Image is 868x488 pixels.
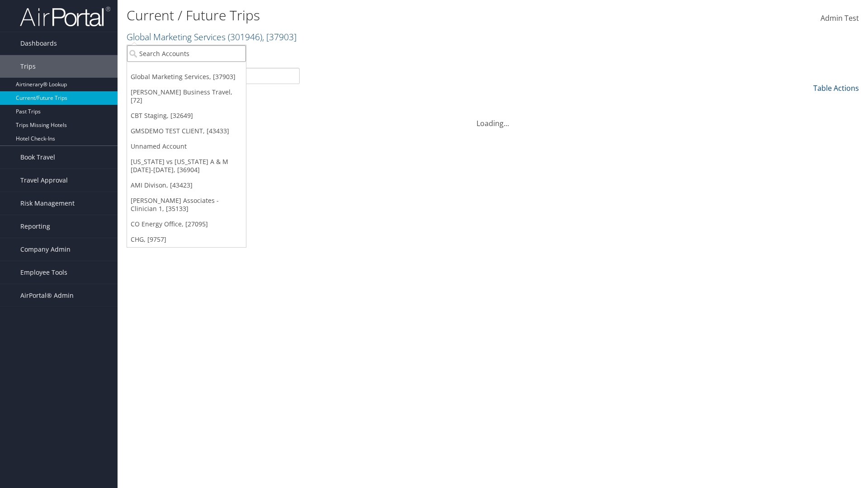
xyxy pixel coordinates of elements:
[20,169,68,192] span: Travel Approval
[127,216,246,232] a: CO Energy Office, [27095]
[127,6,615,25] h1: Current / Future Trips
[127,31,297,43] a: Global Marketing Services
[127,108,246,123] a: CBT Staging, [32649]
[20,146,55,169] span: Book Travel
[127,193,246,216] a: [PERSON_NAME] Associates - Clinician 1, [35133]
[127,154,246,178] a: [US_STATE] vs [US_STATE] A & M [DATE]-[DATE], [36904]
[20,284,74,307] span: AirPortal® Admin
[20,192,75,215] span: Risk Management
[20,215,50,238] span: Reporting
[127,107,859,129] div: Loading...
[20,32,57,55] span: Dashboards
[127,139,246,154] a: Unnamed Account
[20,55,36,78] span: Trips
[228,31,262,43] span: ( 301946 )
[20,261,67,284] span: Employee Tools
[20,6,110,27] img: airportal-logo.png
[127,45,246,62] input: Search Accounts
[20,238,71,261] span: Company Admin
[821,13,859,23] span: Admin Test
[127,178,246,193] a: AMI Divison, [43423]
[127,123,246,139] a: GMSDEMO TEST CLIENT, [43433]
[821,5,859,33] a: Admin Test
[127,232,246,247] a: CHG, [9757]
[813,83,859,93] a: Table Actions
[127,84,246,108] a: [PERSON_NAME] Business Travel, [72]
[262,31,297,43] span: , [ 37903 ]
[127,47,615,59] p: Filter:
[127,69,246,84] a: Global Marketing Services, [37903]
